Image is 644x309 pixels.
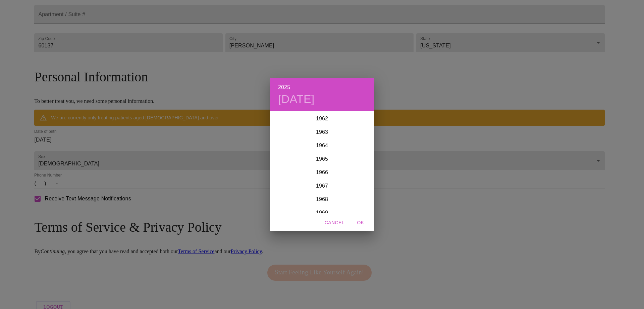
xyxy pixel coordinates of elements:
[270,125,374,139] div: 1963
[270,112,374,125] div: 1962
[270,152,374,166] div: 1965
[350,217,371,229] button: OK
[325,219,344,227] span: Cancel
[322,217,347,229] button: Cancel
[270,166,374,179] div: 1966
[278,92,315,106] button: [DATE]
[270,139,374,152] div: 1964
[270,179,374,193] div: 1967
[270,206,374,220] div: 1969
[278,83,290,92] button: 2025
[353,219,369,227] span: OK
[270,193,374,206] div: 1968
